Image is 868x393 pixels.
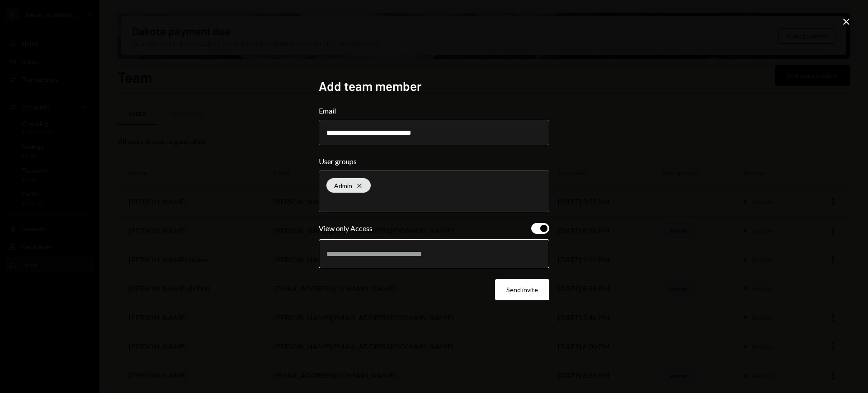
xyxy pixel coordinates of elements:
[319,156,549,167] label: User groups
[319,223,373,234] div: View only Access
[495,279,549,300] button: Send invite
[319,105,549,116] label: Email
[326,178,371,193] div: Admin
[319,77,549,95] h2: Add team member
